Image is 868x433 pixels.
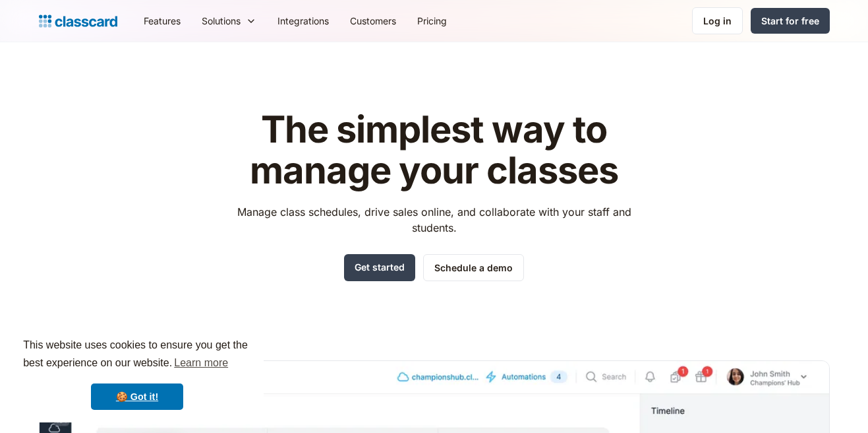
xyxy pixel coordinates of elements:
[225,204,643,236] p: Manage class schedules, drive sales online, and collaborate with your staff and students.
[23,337,251,373] span: This website uses cookies to ensure you get the best experience on our website.
[225,110,643,191] h1: The simplest way to manage your classes
[344,254,415,281] a: Get started
[703,14,732,28] div: Log in
[407,6,457,36] a: Pricing
[751,8,830,34] a: Start for free
[39,12,117,30] a: home
[339,6,407,36] a: Customers
[267,6,339,36] a: Integrations
[423,254,524,281] a: Schedule a demo
[11,325,264,422] div: cookieconsent
[133,6,191,36] a: Features
[91,383,183,410] a: dismiss cookie message
[172,353,230,373] a: learn more about cookies
[191,6,267,36] div: Solutions
[202,14,241,28] div: Solutions
[692,7,743,34] a: Log in
[761,14,819,28] div: Start for free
